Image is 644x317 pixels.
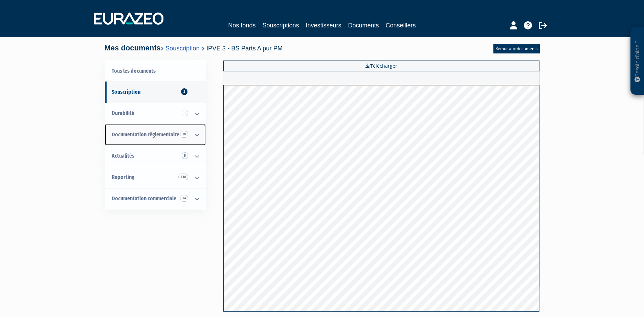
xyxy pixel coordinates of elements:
h4: Mes documents [105,44,283,52]
span: 140 [178,174,188,180]
a: Télécharger [223,61,539,71]
a: Documents [348,21,379,30]
span: Documentation règlementaire [112,131,179,138]
a: Retour aux documents [493,44,540,53]
a: Reporting 140 [105,167,206,188]
span: 14 [180,195,188,202]
a: Tous les documents [105,61,206,82]
span: Documentation commerciale [112,195,176,202]
p: Besoin d'aide ? [634,31,641,92]
img: 1732889491-logotype_eurazeo_blanc_rvb.png [94,13,163,25]
span: 2 [181,88,187,95]
span: 1 [182,110,188,116]
a: Souscription2 [105,82,206,103]
a: Investisseurs [306,21,341,30]
a: Documentation règlementaire 10 [105,124,206,145]
a: Souscriptions [262,21,299,30]
a: Souscription [165,45,200,52]
span: 10 [180,131,188,138]
a: Conseillers [386,21,416,30]
span: Souscription [112,89,140,95]
a: Durabilité 1 [105,103,206,124]
span: 5 [182,152,188,159]
a: Documentation commerciale 14 [105,188,206,209]
span: IPVE 3 - BS Parts A pur PM [206,45,283,52]
span: Durabilité [112,110,134,116]
a: Nos fonds [228,21,256,30]
a: Actualités 5 [105,145,206,167]
span: Actualités [112,153,134,159]
span: Reporting [112,174,134,180]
